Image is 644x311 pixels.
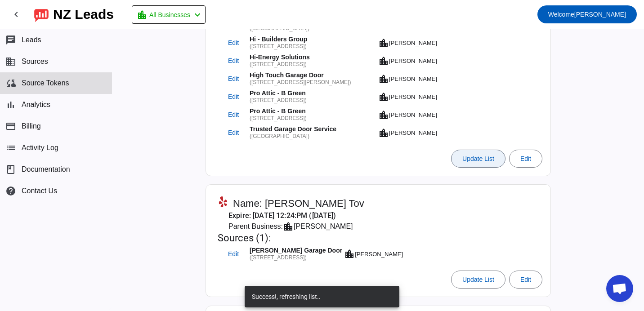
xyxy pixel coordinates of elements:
mat-icon: location_city [283,221,294,232]
div: ([STREET_ADDRESS]) [250,62,376,67]
mat-card-title: Sources (1): [218,232,404,244]
div: Pro Attic - B Green [250,108,376,116]
span: Parent Business: [228,221,283,232]
div: [PERSON_NAME] [389,112,437,118]
button: Edit [219,89,248,105]
mat-icon: location_city [378,92,389,102]
span: All Businesses [149,9,190,21]
div: Trusted Garage Door Service [250,126,376,133]
mat-icon: chevron_left [192,9,203,20]
div: High Touch Garage Door [250,72,376,80]
div: Success!, refreshing list.. [245,286,396,307]
div: [PERSON_NAME] [389,94,437,100]
mat-icon: cloud_sync [5,78,16,89]
div: [PERSON_NAME] [389,130,437,136]
mat-card-subtitle: Expire: [DATE] 12:24:PM ([DATE]) [218,210,404,221]
span: Edit [520,276,531,283]
button: Edit [219,71,248,87]
mat-icon: location_city [378,110,389,120]
div: ([GEOGRAPHIC_DATA]) [250,133,376,139]
div: [PERSON_NAME] [389,58,437,64]
mat-icon: payment [5,121,16,132]
span: Source Tokens [22,79,69,87]
div: ([STREET_ADDRESS]) [250,44,376,49]
button: Update List [451,150,505,168]
button: Edit [219,246,248,262]
button: Edit [219,53,248,69]
span: Billing [22,122,41,130]
span: Update List [462,276,494,283]
span: Documentation [22,165,70,173]
div: Hi-Energy Solutions [250,54,376,62]
span: Leads [22,36,41,44]
span: Welcome [548,11,574,18]
mat-icon: location_city [378,128,389,138]
mat-icon: location_city [344,249,355,259]
mat-icon: chevron_left [11,9,22,20]
span: Contact Us [22,187,57,195]
div: [PERSON_NAME] [389,76,437,82]
div: ([STREET_ADDRESS][PERSON_NAME]) [250,80,376,85]
mat-icon: help [5,186,16,196]
button: Edit [509,271,542,289]
span: [PERSON_NAME] [548,8,626,21]
mat-icon: location_city [137,9,148,20]
span: Edit [228,40,239,46]
div: Open chat [606,275,633,302]
div: Pro Attic - B Green [250,90,376,98]
mat-icon: business [5,56,16,67]
div: ([STREET_ADDRESS]) [250,116,376,121]
span: Edit [228,76,239,82]
span: Activity Log [22,144,58,152]
mat-icon: chat [5,35,16,45]
button: Edit [219,35,248,51]
span: Sources [22,58,48,66]
mat-icon: location_city [378,56,389,67]
div: NZ Leads [53,8,114,21]
mat-icon: location_city [378,74,389,84]
span: Analytics [22,101,50,109]
div: ([STREET_ADDRESS]) [250,255,342,261]
span: Edit [228,94,239,100]
button: Edit [219,125,248,141]
mat-icon: list [5,142,16,153]
span: Edit [228,112,239,118]
span: Update List [462,155,494,162]
button: Edit [509,150,542,168]
div: [PERSON_NAME] [355,251,403,257]
span: Edit [228,58,239,64]
button: Welcome[PERSON_NAME] [537,5,637,23]
button: All Businesses [132,5,206,24]
div: [PERSON_NAME] [389,40,437,46]
div: Hi - Builders Group [250,36,376,44]
span: Edit [228,251,239,257]
button: Update List [451,271,505,289]
div: [PERSON_NAME] [294,221,353,232]
mat-icon: location_city [378,38,389,49]
span: Name: [PERSON_NAME] Tov [233,197,364,210]
span: book [5,164,16,175]
button: Edit [219,107,248,123]
div: [PERSON_NAME] Garage Door [250,248,342,255]
div: ([STREET_ADDRESS]) [250,98,376,103]
span: Edit [228,130,239,136]
span: Edit [520,155,531,162]
img: logo [34,7,49,22]
mat-icon: bar_chart [5,99,16,110]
